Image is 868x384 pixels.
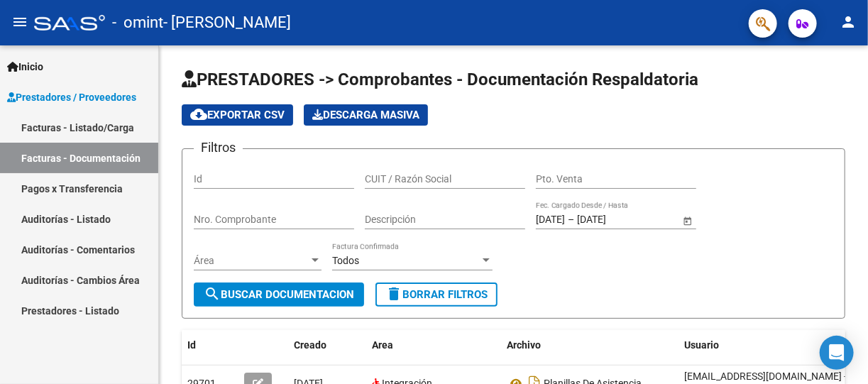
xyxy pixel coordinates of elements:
[7,89,136,105] span: Prestadores / Proveedores
[187,339,196,351] span: Id
[304,104,428,126] button: Descarga Masiva
[385,285,402,302] mat-icon: delete
[820,336,854,370] div: Open Intercom Messenger
[288,330,366,361] datatable-header-cell: Creado
[182,330,238,361] datatable-header-cell: Id
[840,13,857,31] mat-icon: person
[194,138,243,158] h3: Filtros
[372,339,393,351] span: Area
[577,214,647,226] input: Fecha fin
[194,282,364,307] button: Buscar Documentacion
[11,13,28,31] mat-icon: menu
[684,339,719,351] span: Usuario
[385,288,488,301] span: Borrar Filtros
[194,255,309,267] span: Área
[680,213,695,228] button: Open calendar
[7,59,43,75] span: Inicio
[568,214,574,226] span: –
[536,214,565,226] input: Fecha inicio
[204,285,221,302] mat-icon: search
[507,339,541,351] span: Archivo
[163,7,291,38] span: - [PERSON_NAME]
[304,104,428,126] app-download-masive: Descarga masiva de comprobantes (adjuntos)
[112,7,163,38] span: - omint
[190,106,207,123] mat-icon: cloud_download
[375,282,498,307] button: Borrar Filtros
[332,255,359,266] span: Todos
[204,288,354,301] span: Buscar Documentacion
[294,339,326,351] span: Creado
[182,104,293,126] button: Exportar CSV
[501,330,679,361] datatable-header-cell: Archivo
[366,330,501,361] datatable-header-cell: Area
[312,109,419,121] span: Descarga Masiva
[182,70,698,89] span: PRESTADORES -> Comprobantes - Documentación Respaldatoria
[190,109,285,121] span: Exportar CSV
